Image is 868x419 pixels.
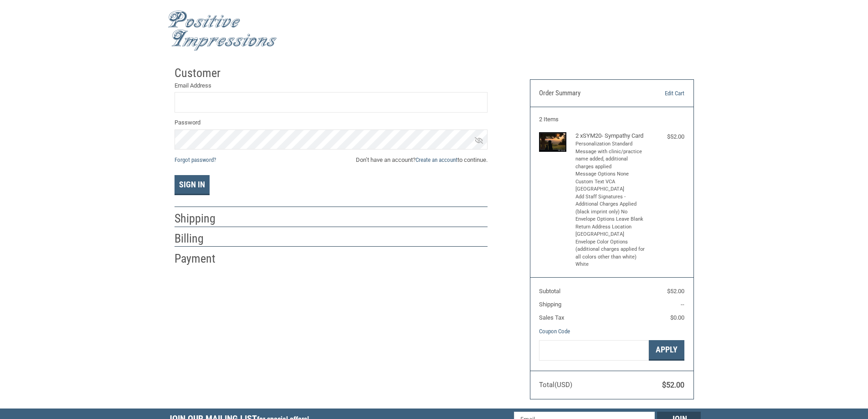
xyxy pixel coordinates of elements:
[539,314,564,321] span: Sales Tax
[539,328,570,335] a: Coupon Code
[175,175,210,195] button: Sign In
[670,314,684,321] span: $0.00
[681,301,684,308] span: --
[575,178,646,193] li: Custom Text VCA [GEOGRAPHIC_DATA]
[175,118,488,127] label: Password
[575,171,646,178] li: Message Options None
[649,340,684,361] button: Apply
[667,288,684,295] span: $52.00
[416,156,457,163] a: Create an account
[539,116,684,123] h3: 2 Items
[356,155,488,165] span: Don’t have an account? to continue.
[175,81,488,90] label: Email Address
[539,301,561,308] span: Shipping
[168,10,277,51] img: Positive Impressions
[175,231,228,246] h2: Billing
[575,216,646,223] li: Envelope Options Leave Blank
[175,211,228,226] h2: Shipping
[575,238,646,269] li: Envelope Color Options (additional charges applied for all colors other than white) White
[575,140,646,171] li: Personalization Standard Message with clinic/practice name added, additional charges applied
[539,89,638,98] h3: Order Summary
[648,132,684,141] div: $52.00
[575,193,646,216] li: Add Staff Signatures - Additional Charges Applied (black imprint only) No
[175,66,228,81] h2: Customer
[175,251,228,266] h2: Payment
[638,89,684,98] a: Edit Cart
[539,381,572,389] span: Total (USD)
[175,156,216,163] a: Forgot password?
[575,132,646,140] h4: 2 x SYM20- Sympathy Card
[662,381,684,389] span: $52.00
[539,288,560,295] span: Subtotal
[575,223,646,238] li: Return Address Location [GEOGRAPHIC_DATA]
[539,340,649,361] input: Gift Certificate or Coupon Code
